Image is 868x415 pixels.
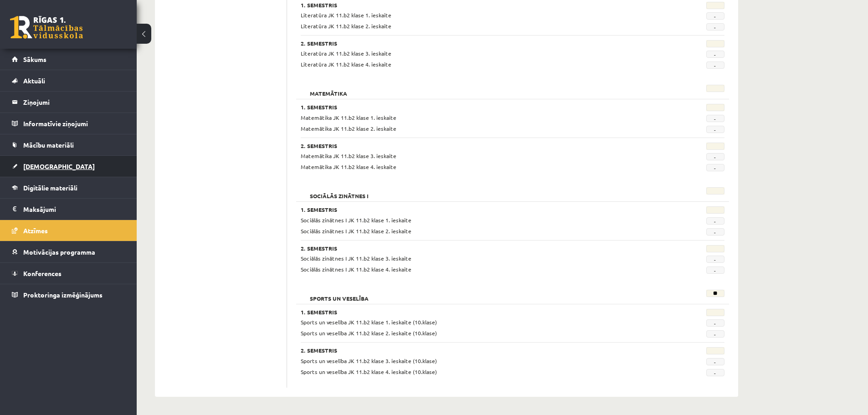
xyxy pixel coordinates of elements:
span: - [706,228,724,236]
h3: 1. Semestris [301,2,652,8]
span: Sports un veselība JK 11.b2 klase 1. ieskaite (10.klase) [301,318,437,326]
legend: Informatīvie ziņojumi [23,113,125,134]
span: - [706,330,724,338]
a: Maksājumi [12,199,125,220]
span: - [706,12,724,20]
span: Motivācijas programma [23,248,95,256]
span: Literatūra JK 11.b2 klase 2. ieskaite [301,22,391,30]
span: Sociālās zinātnes I JK 11.b2 klase 1. ieskaite [301,216,411,224]
a: Informatīvie ziņojumi [12,113,125,134]
h2: Sociālās zinātnes I [301,187,378,196]
span: Mācību materiāli [23,141,74,149]
a: Sākums [12,49,125,70]
span: - [706,266,724,274]
span: - [706,51,724,58]
a: Ziņojumi [12,92,125,113]
span: Sākums [23,55,46,63]
a: Digitālie materiāli [12,177,125,198]
span: Konferences [23,269,62,277]
span: Sports un veselība JK 11.b2 klase 3. ieskaite (10.klase) [301,357,437,364]
h3: 1. Semestris [301,309,652,315]
span: - [706,217,724,225]
span: Literatūra JK 11.b2 klase 1. ieskaite [301,11,391,19]
span: - [706,369,724,376]
span: - [706,23,724,31]
span: Proktoringa izmēģinājums [23,291,103,299]
span: Literatūra JK 11.b2 klase 4. ieskaite [301,61,391,68]
a: [DEMOGRAPHIC_DATA] [12,156,125,177]
span: Sports un veselība JK 11.b2 klase 2. ieskaite (10.klase) [301,329,437,337]
span: - [706,153,724,160]
h2: Matemātika [301,85,356,94]
a: Proktoringa izmēģinājums [12,284,125,305]
span: - [706,358,724,365]
span: Sociālās zinātnes I JK 11.b2 klase 3. ieskaite [301,255,411,262]
h2: Sports un veselība [301,290,378,299]
span: Digitālie materiāli [23,184,77,192]
span: - [706,256,724,263]
span: Sociālās zinātnes I JK 11.b2 klase 4. ieskaite [301,266,411,273]
span: - [706,126,724,133]
span: - [706,319,724,327]
span: [DEMOGRAPHIC_DATA] [23,162,95,170]
span: Matemātika JK 11.b2 klase 2. ieskaite [301,125,396,132]
span: Sports un veselība JK 11.b2 klase 4. ieskaite (10.klase) [301,368,437,375]
span: - [706,115,724,122]
legend: Ziņojumi [23,92,125,113]
a: Motivācijas programma [12,241,125,262]
span: - [706,164,724,171]
span: - [706,61,724,69]
span: Matemātika JK 11.b2 klase 3. ieskaite [301,152,396,159]
h3: 1. Semestris [301,104,652,110]
span: Literatūra JK 11.b2 klase 3. ieskaite [301,50,391,57]
legend: Maksājumi [23,199,125,220]
span: Sociālās zinātnes I JK 11.b2 klase 2. ieskaite [301,227,411,235]
h3: 2. Semestris [301,40,652,46]
span: Atzīmes [23,226,48,235]
h3: 1. Semestris [301,206,652,213]
span: Matemātika JK 11.b2 klase 4. ieskaite [301,163,396,170]
h3: 2. Semestris [301,245,652,251]
h3: 2. Semestris [301,347,652,354]
a: Rīgas 1. Tālmācības vidusskola [10,16,83,39]
a: Aktuāli [12,70,125,91]
h3: 2. Semestris [301,143,652,149]
span: Aktuāli [23,77,45,85]
a: Mācību materiāli [12,134,125,155]
span: Matemātika JK 11.b2 klase 1. ieskaite [301,114,396,121]
a: Konferences [12,263,125,284]
a: Atzīmes [12,220,125,241]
